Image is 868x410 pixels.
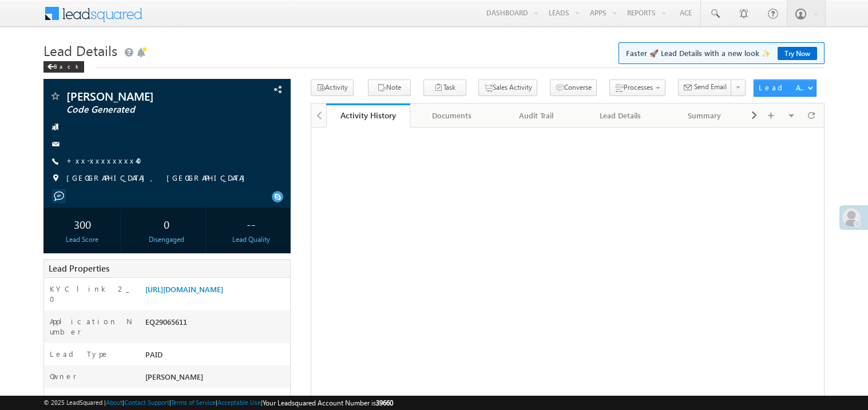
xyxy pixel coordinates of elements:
div: Lead Quality [215,234,287,245]
a: About [106,399,122,406]
button: Lead Actions [754,79,817,97]
span: [GEOGRAPHIC_DATA], [GEOGRAPHIC_DATA] [66,173,251,184]
span: 39660 [376,399,393,407]
span: Lead Properties [49,262,109,274]
button: Send Email [678,79,732,96]
button: Processes [609,79,665,96]
label: Owner [50,371,77,381]
span: [PERSON_NAME] [145,372,203,381]
div: PAID [142,349,290,365]
div: Lead Score [46,234,118,245]
a: Documents [410,104,494,128]
span: [PERSON_NAME] [66,90,220,102]
span: Lead Details [43,41,117,59]
label: Application Number [50,316,133,337]
label: Lead Type [50,349,109,359]
span: Send Email [694,82,727,92]
div: Back [43,61,84,73]
label: KYC link 2_0 [50,284,133,304]
a: Lead Details [578,104,663,128]
div: EQ29065611 [142,316,290,332]
div: Disengaged [130,234,203,245]
div: 300 [46,213,118,234]
button: Converse [550,79,597,96]
a: Activity History [326,104,410,128]
button: Note [368,79,411,96]
span: Code Generated [66,104,220,116]
div: Audit Trail [504,109,568,122]
a: Acceptable Use [217,399,261,406]
a: Terms of Service [171,399,216,406]
a: Try Now [778,47,817,60]
span: Your Leadsquared Account Number is [263,399,393,407]
div: Lead Details [588,109,652,122]
a: Contact Support [124,399,169,406]
a: Summary [663,104,747,128]
a: Back [43,61,90,70]
a: Audit Trail [494,104,578,128]
div: Documents [419,109,484,122]
div: Activity History [335,110,402,121]
a: +xx-xxxxxxxx40 [66,156,149,165]
span: © 2025 LeadSquared | | | | | [43,397,393,408]
button: Task [423,79,466,96]
div: -- [215,213,287,234]
button: Sales Activity [478,79,537,96]
span: Processes [624,83,653,91]
button: Activity [311,79,354,96]
span: Faster 🚀 Lead Details with a new look ✨ [626,47,817,59]
div: Summary [672,109,736,122]
div: 0 [130,213,203,234]
a: [URL][DOMAIN_NAME] [145,284,223,294]
div: Lead Actions [759,82,807,93]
